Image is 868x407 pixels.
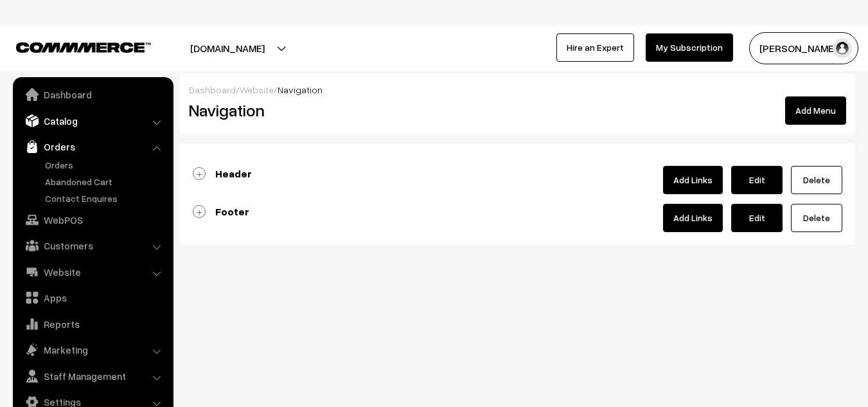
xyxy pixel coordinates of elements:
a: Orders [42,158,169,172]
span: Navigation [278,84,323,95]
a: Contact Enquires [42,192,169,205]
img: user [833,39,852,58]
a: WebPOS [16,208,169,231]
b: Header [215,167,252,180]
a: Dashboard [16,83,169,106]
a: Reports [16,312,169,336]
a: Add Links [663,204,723,232]
a: Delete [791,166,842,194]
a: Abandoned Cart [42,175,169,188]
a: Add Links [663,166,723,194]
a: Edit [731,204,783,232]
a: Website [16,260,169,284]
button: [DOMAIN_NAME] [145,32,310,64]
img: COMMMERCE [16,42,151,52]
a: Staff Management [16,365,169,388]
a: Apps [16,286,169,309]
a: Edit [731,166,783,194]
a: Website [240,84,274,95]
a: Header [193,167,252,180]
a: Dashboard [189,84,236,95]
a: Delete [791,204,842,232]
h2: Navigation [189,100,395,120]
a: Footer [193,205,249,218]
a: COMMMERCE [16,39,128,54]
a: Hire an Expert [556,33,634,62]
div: / / [189,83,846,96]
a: Customers [16,234,169,257]
a: Catalog [16,109,169,132]
a: Marketing [16,338,169,361]
button: [PERSON_NAME]… [749,32,858,64]
a: Orders [16,135,169,158]
a: My Subscription [646,33,733,62]
button: Add Menu [785,96,846,125]
b: Footer [215,205,249,218]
